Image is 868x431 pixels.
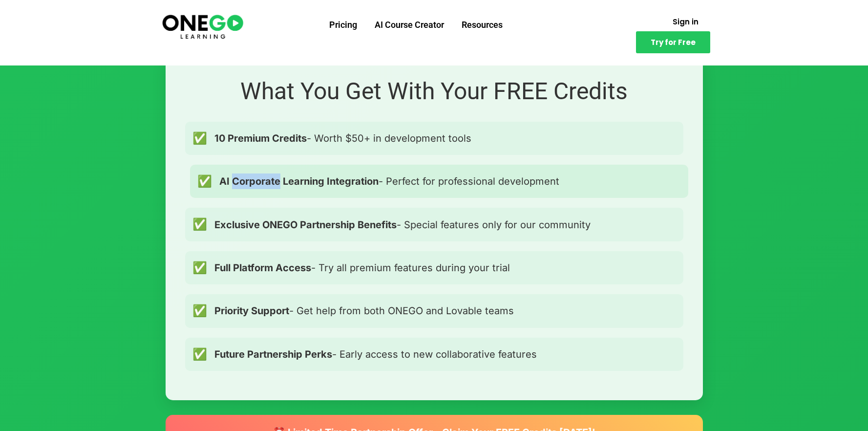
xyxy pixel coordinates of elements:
span: Sign in [673,18,699,25]
strong: 10 Premium Credits [214,132,307,144]
strong: Priority Support [214,305,289,317]
span: ✅ [192,345,207,364]
strong: AI Corporate Learning Integration [219,175,379,187]
span: ✅ [197,172,212,191]
span: Try for Free [651,39,696,46]
strong: Future Partnership Perks [214,348,332,360]
span: - Get help from both ONEGO and Lovable teams [214,303,514,319]
span: - Try all premium features during your trial [214,260,510,276]
span: - Perfect for professional development [219,173,559,189]
span: - Special features only for our community [214,217,591,233]
a: Pricing [320,12,366,38]
span: - Early access to new collaborative features [214,346,537,362]
h2: What You Get With Your FREE Credits [185,76,683,107]
strong: Full Platform Access [214,262,311,274]
a: AI Course Creator [366,12,453,38]
span: ✅ [192,302,207,320]
a: Try for Free [636,31,710,53]
span: ✅ [192,129,207,148]
strong: Exclusive ONEGO Partnership Benefits [214,219,397,231]
span: - Worth $50+ in development tools [214,130,471,146]
a: Resources [453,12,511,38]
a: Sign in [661,12,710,31]
span: ✅ [192,259,207,277]
span: ✅ [192,215,207,234]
